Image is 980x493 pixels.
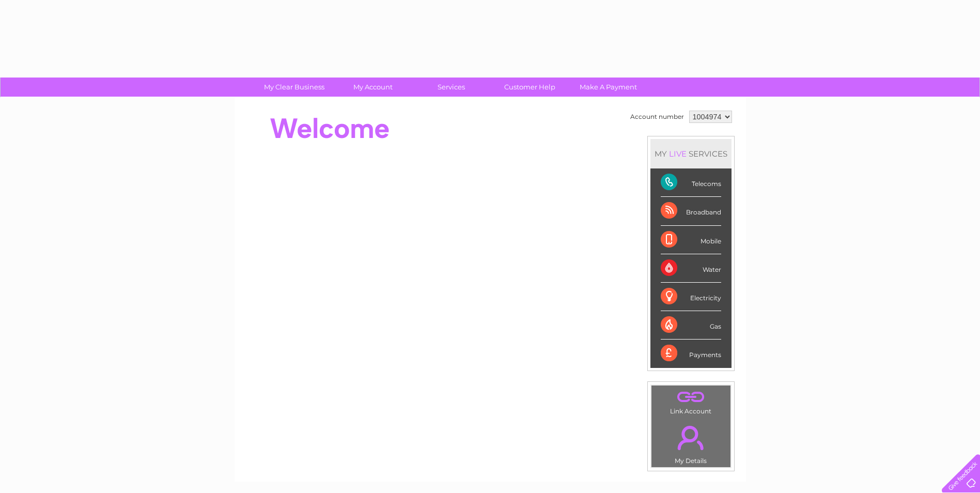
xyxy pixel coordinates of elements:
div: MY SERVICES [650,139,732,168]
div: LIVE [667,149,689,159]
div: Electricity [661,283,721,311]
td: Link Account [651,385,731,418]
a: My Clear Business [252,78,337,97]
a: Services [409,78,494,97]
div: Mobile [661,226,721,254]
td: My Details [651,417,731,468]
a: Make A Payment [566,78,651,97]
div: Water [661,254,721,283]
td: Account number [628,108,687,126]
a: Customer Help [487,78,572,97]
div: Broadband [661,197,721,225]
div: Gas [661,311,721,340]
div: Payments [661,340,721,367]
a: . [654,388,728,406]
a: . [654,420,728,456]
a: My Account [330,78,415,97]
div: Telecoms [661,168,721,197]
